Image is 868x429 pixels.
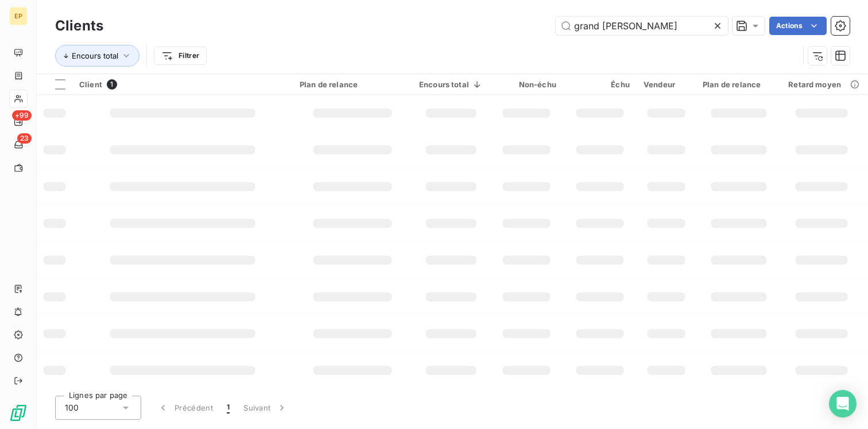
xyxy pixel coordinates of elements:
[419,80,483,89] div: Encours total
[300,80,405,89] div: Plan de relance
[220,396,237,420] button: 1
[9,7,28,25] div: EP
[644,80,689,89] div: Vendeur
[788,80,855,89] div: Retard moyen
[497,80,556,89] div: Non-échu
[9,404,28,422] img: Logo LeanPay
[570,80,630,89] div: Échu
[703,80,774,89] div: Plan de relance
[227,402,230,413] span: 1
[55,45,139,67] button: Encours total
[150,396,220,420] button: Précédent
[55,16,103,36] h3: Clients
[12,110,32,121] span: +99
[237,396,294,420] button: Suivant
[829,390,857,418] div: Open Intercom Messenger
[556,17,728,35] input: Rechercher
[107,79,117,90] span: 1
[769,17,827,35] button: Actions
[65,402,79,413] span: 100
[72,51,118,60] span: Encours total
[79,80,102,89] span: Client
[154,47,207,65] button: Filtrer
[17,133,32,144] span: 23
